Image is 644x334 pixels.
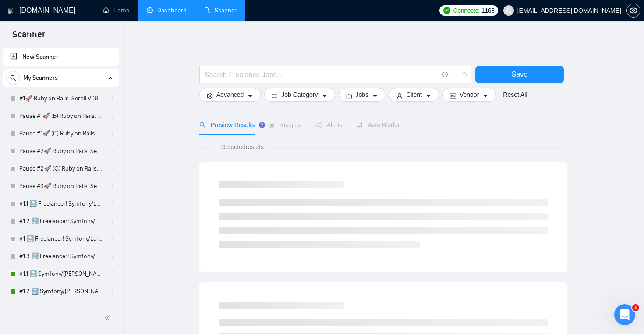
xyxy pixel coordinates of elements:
span: holder [108,113,115,120]
span: robot [356,122,362,128]
span: Connects: [453,6,479,15]
span: Detected results [215,142,270,152]
span: bars [272,92,278,99]
span: holder [108,253,115,260]
span: holder [108,183,115,190]
button: settingAdvancedcaret-down [199,88,261,102]
span: user [396,92,403,99]
input: Search Freelance Jobs... [205,69,439,80]
a: #1.2 🔝 Freelancer! Symfony/Laravel [PERSON_NAME] 15/03 CoverLetter changed [19,213,103,230]
span: search [7,75,20,81]
span: double-left [104,313,113,322]
span: 1168 [481,6,495,15]
span: Save [512,69,527,80]
a: #1🚀 Ruby on Rails. Serhii V 18/03 [19,90,103,107]
span: setting [627,7,640,14]
span: Job Category [281,90,318,99]
span: Scanner [5,28,52,46]
a: #1.3 🔝 Freelancer! Symfony/Laravel [PERSON_NAME] 15/03 CoverLetter changed [19,248,103,265]
span: caret-down [482,92,488,99]
a: Pause #2🚀 Ruby on Rails. Serhii V 18/03 [19,142,103,160]
iframe: Intercom live chat [614,304,635,325]
span: user [506,7,512,14]
span: info-circle [442,72,448,78]
span: search [199,122,205,128]
span: Jobs [356,90,369,99]
button: setting [626,4,640,18]
li: New Scanner [3,48,119,66]
span: Insights [269,121,301,128]
span: holder [108,235,115,242]
span: loading [459,72,467,80]
span: setting [207,92,213,99]
button: userClientcaret-down [389,88,439,102]
div: Tooltip anchor [258,121,266,129]
span: caret-down [247,92,253,99]
span: Client [406,90,422,99]
span: holder [108,148,115,155]
a: Reset All [503,90,527,99]
button: Save [475,66,564,83]
span: 1 [632,304,639,311]
span: Vendor [460,90,479,99]
span: Advanced [216,90,244,99]
a: Pause #1🚀 (C) Ruby on Rails. Serhii V 18/03 [19,125,103,142]
span: area-chart [269,122,275,128]
a: searchScanner [204,7,237,14]
span: holder [108,270,115,277]
a: #1.2 🔝 Symfony/[PERSON_NAME] (Viktoriia) [19,283,103,300]
span: holder [108,95,115,102]
a: homeHome [103,7,129,14]
span: Alerts [315,121,343,128]
span: caret-down [372,92,378,99]
span: Preview Results [199,121,255,128]
button: barsJob Categorycaret-down [264,88,335,102]
a: Pause #2🚀 (С) Ruby on Rails. Serhii V 18/03 [19,160,103,178]
a: #1.1 🔝 Symfony/[PERSON_NAME] (Viktoriia) [19,265,103,283]
span: folder [346,92,352,99]
a: #1 🔝 Freelancer! Symfony/Laravel [PERSON_NAME] 15/03 CoverLetter changed [19,230,103,248]
button: folderJobscaret-down [339,88,386,102]
a: #1.1 🔝 Freelancer! Symfony/Laravel [PERSON_NAME] 15/03 CoverLetter changed [19,195,103,213]
button: search [6,71,20,85]
span: caret-down [425,92,432,99]
span: holder [108,200,115,207]
span: My Scanners [23,69,58,87]
a: New Scanner [10,48,112,66]
a: dashboardDashboard [147,7,187,14]
span: holder [108,218,115,225]
a: #1 🔝 Symfony/[PERSON_NAME] (Viktoriia) [19,300,103,318]
span: holder [108,130,115,137]
span: holder [108,165,115,172]
span: notification [315,122,322,128]
a: Pause #3🚀 Ruby on Rails. Serhii V 18/03 [19,178,103,195]
img: upwork-logo.png [443,7,450,14]
span: caret-down [322,92,328,99]
button: idcardVendorcaret-down [442,88,496,102]
a: setting [626,7,640,14]
span: idcard [450,92,456,99]
a: Pause #1🚀 (B) Ruby on Rails. Serhii V 18/03 [19,107,103,125]
span: Auto Bidder [356,121,400,128]
span: holder [108,288,115,295]
img: logo [7,4,14,18]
